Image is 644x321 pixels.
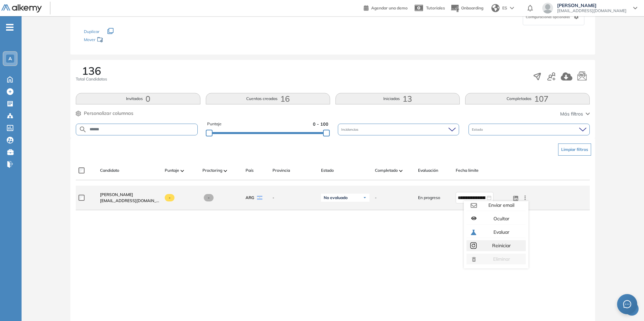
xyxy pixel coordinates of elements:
button: Limpiar filtros [558,143,591,156]
span: Completado [375,167,398,173]
button: Ocultar [466,213,526,224]
span: A [8,56,12,61]
span: Duplicar [84,29,99,34]
span: Tutoriales [426,5,445,10]
span: [EMAIL_ADDRESS][DOMAIN_NAME] [100,198,159,204]
span: ES [502,5,507,11]
button: Personalizar columnas [76,110,133,117]
i: - [6,27,13,28]
span: - [204,194,214,201]
span: ARG [246,195,254,201]
button: Iniciadas13 [335,93,460,104]
button: Completadas107 [465,93,589,104]
span: Evaluación [418,167,438,173]
button: Reiniciar [466,240,526,251]
img: Logo [1,4,42,13]
a: Agendar una demo [364,3,408,11]
span: Enviar email [487,202,514,208]
button: Cuentas creadas16 [206,93,330,104]
span: Evaluar [492,229,509,235]
span: - [272,195,316,201]
img: SEARCH_ALT [79,125,87,134]
span: Total Candidatos [76,76,107,82]
span: - [375,195,377,201]
div: Configuraciones opcionales [523,8,584,25]
img: ARG [257,196,262,200]
button: Invitados0 [76,93,200,104]
span: Reiniciar [491,243,511,249]
span: [PERSON_NAME] [557,3,626,8]
img: [missing "en.ARROW_ALT" translation] [399,170,402,172]
span: En progreso [418,195,440,201]
img: [missing "en.ARROW_ALT" translation] [224,170,227,172]
span: [PERSON_NAME] [100,192,133,197]
button: Enviar email [466,200,526,211]
span: Ocultar [492,216,509,222]
span: message [623,300,631,308]
button: Onboarding [450,1,483,15]
img: arrow [510,7,514,9]
div: Estado [469,124,590,135]
div: Mover [84,34,151,46]
img: Ícono de flecha [363,196,367,200]
span: Onboarding [461,5,483,10]
a: [PERSON_NAME] [100,192,159,198]
span: Estado [321,167,334,173]
span: Estado [472,127,484,132]
span: 136 [82,65,101,76]
span: Personalizar columnas [84,110,133,117]
button: Evaluar [466,227,526,237]
span: Puntaje [207,121,222,127]
span: Configuraciones opcionales [526,14,571,20]
img: [missing "en.ARROW_ALT" translation] [181,170,184,172]
span: País [246,167,254,173]
span: Provincia [272,167,290,173]
img: world [491,4,500,12]
span: Puntaje [165,167,179,173]
span: 0 - 100 [313,121,328,127]
span: Incidencias [341,127,360,132]
span: Candidato [100,167,119,173]
span: Proctoring [202,167,222,173]
div: Incidencias [338,124,459,135]
span: Fecha límite [456,167,479,173]
span: No evaluado [324,195,348,200]
span: - [165,194,174,201]
span: Más filtros [560,110,583,118]
button: Más filtros [560,110,590,118]
span: Agendar una demo [371,5,408,10]
button: Eliminar [466,254,526,264]
span: [EMAIL_ADDRESS][DOMAIN_NAME] [557,8,626,13]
